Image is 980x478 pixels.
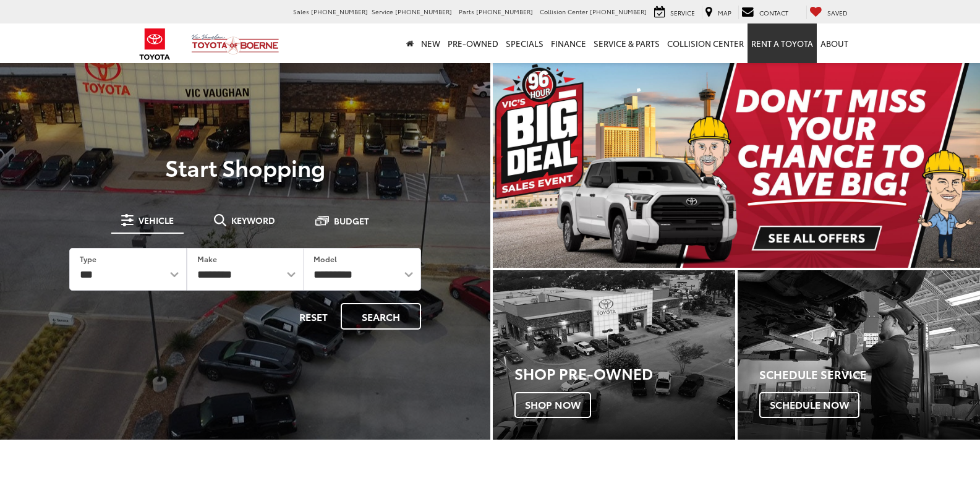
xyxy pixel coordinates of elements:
[289,303,338,330] button: Reset
[403,23,417,63] a: Home
[663,23,748,63] a: Collision Center
[395,7,452,16] span: [PHONE_NUMBER]
[311,7,368,16] span: [PHONE_NUMBER]
[748,23,817,63] a: Rent a Toyota
[718,8,731,17] span: Map
[132,24,178,64] img: Toyota
[52,155,438,179] p: Start Shopping
[334,216,369,225] span: Budget
[372,7,393,16] span: Service
[738,270,980,440] div: Toyota
[197,254,217,264] label: Make
[493,270,735,440] div: Toyota
[514,392,591,418] span: Shop Now
[759,8,788,17] span: Contact
[651,6,698,19] a: Service
[817,23,852,63] a: About
[806,6,851,19] a: My Saved Vehicles
[670,8,695,17] span: Service
[738,270,980,440] a: Schedule Service Schedule Now
[514,365,735,381] h3: Shop Pre-Owned
[80,254,96,264] label: Type
[191,33,279,55] img: Vic Vaughan Toyota of Boerne
[759,369,980,381] h4: Schedule Service
[502,23,547,63] a: Specials
[293,7,309,16] span: Sales
[444,23,502,63] a: Pre-Owned
[759,392,859,418] span: Schedule Now
[590,23,663,63] a: Service & Parts: Opens in a new tab
[738,6,791,19] a: Contact
[417,23,444,63] a: New
[231,216,275,224] span: Keyword
[493,270,735,440] a: Shop Pre-Owned Shop Now
[590,7,647,16] span: [PHONE_NUMBER]
[547,23,590,63] a: Finance
[476,7,533,16] span: [PHONE_NUMBER]
[313,254,337,264] label: Model
[459,7,474,16] span: Parts
[702,6,735,19] a: Map
[341,303,421,330] button: Search
[827,8,848,17] span: Saved
[540,7,588,16] span: Collision Center
[138,216,174,224] span: Vehicle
